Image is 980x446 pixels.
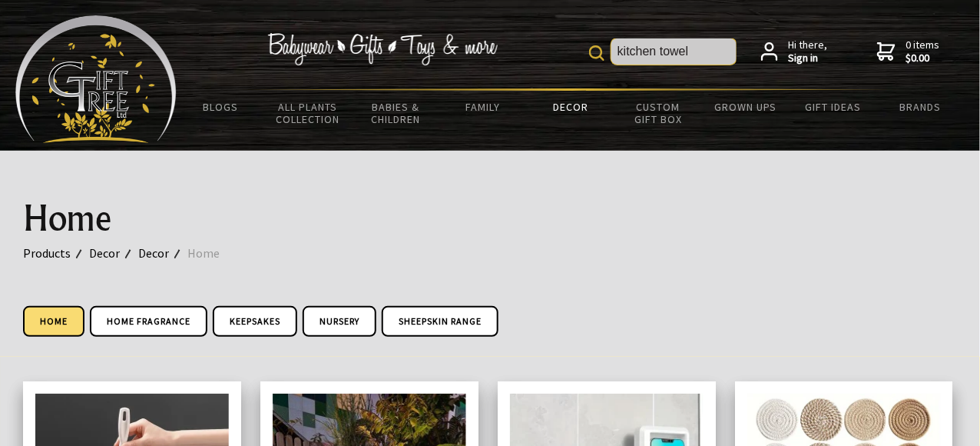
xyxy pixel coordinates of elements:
[589,45,604,61] img: product search
[177,91,264,123] a: BLOGS
[268,33,498,65] img: Babywear - Gifts - Toys & more
[23,306,84,337] a: Home
[611,38,737,65] input: Site Search
[303,306,376,337] a: Nursery
[761,38,828,65] a: Hi there,Sign in
[527,91,614,123] a: Decor
[138,243,187,263] a: Decor
[23,243,89,263] a: Products
[789,52,828,65] strong: Sign in
[382,306,498,337] a: Sheepskin Range
[89,243,138,263] a: Decor
[614,91,702,135] a: Custom Gift Box
[790,91,877,123] a: Gift Ideas
[23,200,957,237] h1: Home
[213,306,297,337] a: Keepsakes
[90,306,207,337] a: Home Fragrance
[906,52,940,65] strong: $0.00
[439,91,527,123] a: Family
[877,91,965,123] a: Brands
[702,91,790,123] a: Grown Ups
[15,15,177,143] img: Babyware - Gifts - Toys and more...
[906,38,940,65] span: 0 items
[789,38,828,65] span: Hi there,
[187,243,238,263] a: Home
[877,38,940,65] a: 0 items$0.00
[264,91,352,135] a: All Plants Collection
[352,91,439,135] a: Babies & Children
